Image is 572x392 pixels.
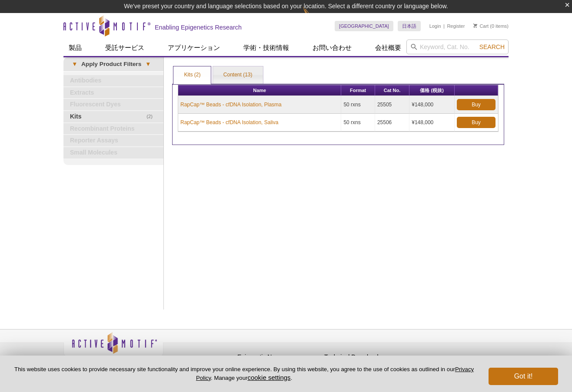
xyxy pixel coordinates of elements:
a: ▾Apply Product Filters▾ [63,57,163,71]
a: RapCap™ Beads - cfDNA Isolation, Saliva [180,119,278,126]
a: Content (13) [213,66,263,84]
input: Keyword, Cat. No. [406,40,509,54]
img: Active Motif, [63,329,163,365]
table: Click to Verify - This site chose Symantec SSL for secure e-commerce and confidential communicati... [411,345,476,364]
button: Got it! [489,368,558,385]
span: Search [479,43,505,50]
a: 受託サービス [100,40,150,56]
a: 製品 [63,40,87,56]
a: 会社概要 [370,40,406,56]
td: 25505 [375,96,409,114]
a: 学術・技術情報 [238,40,294,56]
th: 価格 (税抜) [409,85,455,96]
a: Login [429,23,441,29]
a: [GEOGRAPHIC_DATA] [335,21,393,31]
h2: Enabling Epigenetics Research [155,23,242,31]
a: Antibodies [63,75,163,86]
a: Small Molecules [63,147,163,158]
li: | [443,21,445,31]
th: Cat No. [375,85,409,96]
a: Reporter Assays [63,135,163,146]
a: Buy [457,99,496,110]
a: 日本語 [398,21,421,31]
td: 25506 [375,114,409,132]
td: ¥148,000 [409,114,455,132]
li: (0 items) [473,21,509,31]
p: This website uses cookies to provide necessary site functionality and improve your online experie... [14,366,474,382]
a: アプリケーション [163,40,225,56]
button: cookie settings [247,374,290,381]
a: Fluorescent Dyes [63,99,163,110]
span: ▾ [68,60,81,68]
a: Cart [473,23,489,29]
th: Format [341,85,375,96]
span: (2) [146,111,157,122]
a: (2)Kits [63,111,163,122]
td: 50 rxns [341,96,375,114]
img: Your Cart [473,23,477,28]
td: 50 rxns [341,114,375,132]
a: Buy [457,117,496,128]
th: Name [178,85,341,96]
h4: Epigenetic News [237,353,320,361]
td: ¥148,000 [409,96,455,114]
img: Change Here [303,7,326,27]
h4: Technical Downloads [324,353,407,361]
span: ▾ [141,60,155,68]
button: Search [477,43,507,51]
a: Privacy Policy [168,352,202,365]
a: Extracts [63,87,163,99]
a: Register [447,23,465,29]
a: Kits (2) [173,66,211,84]
a: Recombinant Proteins [63,123,163,135]
a: RapCap™ Beads - cfDNA Isolation, Plasma [180,101,282,109]
a: Privacy Policy [196,366,474,381]
a: お問い合わせ [307,40,357,56]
